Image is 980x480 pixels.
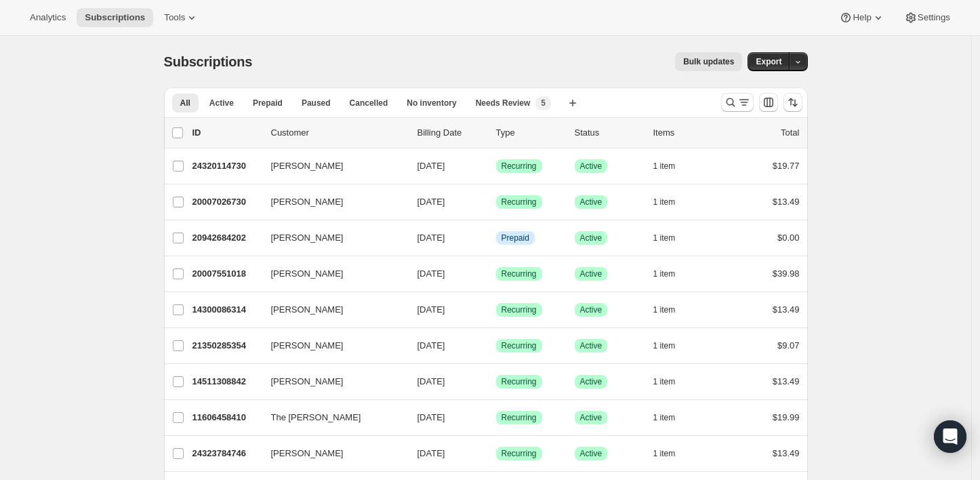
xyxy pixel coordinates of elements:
p: 20007026730 [192,195,260,209]
button: Analytics [22,8,74,27]
button: [PERSON_NAME] [263,155,399,177]
div: Items [653,126,721,140]
span: Recurring [502,197,537,207]
span: [DATE] [417,197,445,207]
span: The [PERSON_NAME] [271,411,361,424]
span: Active [580,412,603,423]
div: 20007026730[PERSON_NAME][DATE]SuccessRecurringSuccessActive1 item$13.49 [192,193,800,212]
button: [PERSON_NAME] [263,299,399,321]
span: Active [580,340,603,351]
button: Search and filter results [721,93,754,112]
span: Recurring [502,304,537,315]
span: [DATE] [417,376,445,386]
button: [PERSON_NAME] [263,191,399,213]
p: Customer [271,126,407,140]
span: [PERSON_NAME] [271,231,344,245]
button: 1 item [653,157,691,176]
span: [PERSON_NAME] [271,195,344,209]
div: IDCustomerBilling DateTypeStatusItemsTotal [192,126,800,140]
span: Analytics [30,12,66,23]
span: Recurring [502,268,537,279]
span: Prepaid [502,233,529,243]
span: [DATE] [417,161,445,171]
button: Bulk updates [675,52,742,71]
span: Recurring [502,161,537,172]
button: Create new view [562,94,584,113]
button: 1 item [653,336,691,355]
span: 1 item [653,376,676,387]
span: $19.99 [773,412,800,422]
button: Help [831,8,893,27]
span: Subscriptions [85,12,145,23]
button: Customize table column order and visibility [759,93,778,112]
span: $13.49 [773,304,800,315]
span: $9.07 [777,340,800,351]
span: 1 item [653,304,676,315]
div: Type [496,126,564,140]
button: 1 item [653,444,691,463]
button: 1 item [653,193,691,212]
p: 14300086314 [192,303,260,317]
span: 1 item [653,412,676,423]
span: Active [580,268,603,279]
span: 1 item [653,197,676,207]
span: Active [580,448,603,459]
p: ID [192,126,260,140]
span: $39.98 [773,268,800,279]
span: Active [209,98,234,108]
p: 21350285354 [192,339,260,353]
div: 14300086314[PERSON_NAME][DATE]SuccessRecurringSuccessActive1 item$13.49 [192,300,800,319]
p: 20007551018 [192,267,260,281]
span: Recurring [502,448,537,459]
span: $13.49 [773,448,800,458]
span: All [180,98,190,108]
div: 11606458410The [PERSON_NAME][DATE]SuccessRecurringSuccessActive1 item$19.99 [192,408,800,427]
span: 1 item [653,340,676,351]
span: [PERSON_NAME] [271,447,344,460]
span: [PERSON_NAME] [271,375,344,388]
span: Tools [164,12,185,23]
p: 14511308842 [192,375,260,388]
span: $13.49 [773,376,800,386]
div: 20942684202[PERSON_NAME][DATE]InfoPrepaidSuccessActive1 item$0.00 [192,228,800,247]
span: Recurring [502,340,537,351]
button: Export [748,52,790,71]
span: [PERSON_NAME] [271,159,344,173]
span: [DATE] [417,412,445,422]
span: [PERSON_NAME] [271,339,344,353]
div: Open Intercom Messenger [934,420,966,453]
span: [DATE] [417,233,445,243]
span: 1 item [653,161,676,172]
span: [DATE] [417,268,445,279]
span: Active [580,233,603,243]
span: Recurring [502,412,537,423]
span: 1 item [653,448,676,459]
span: Active [580,197,603,207]
button: Sort the results [783,93,802,112]
span: 1 item [653,233,676,243]
p: 20942684202 [192,231,260,245]
button: Subscriptions [77,8,153,27]
span: $0.00 [777,233,800,243]
button: Tools [156,8,207,27]
span: [DATE] [417,448,445,458]
span: No inventory [407,98,456,108]
button: 1 item [653,228,691,247]
button: Settings [896,8,958,27]
span: 5 [541,98,546,108]
div: 14511308842[PERSON_NAME][DATE]SuccessRecurringSuccessActive1 item$13.49 [192,372,800,391]
p: 24323784746 [192,447,260,460]
div: 21350285354[PERSON_NAME][DATE]SuccessRecurringSuccessActive1 item$9.07 [192,336,800,355]
span: 1 item [653,268,676,279]
span: Active [580,376,603,387]
button: 1 item [653,300,691,319]
button: The [PERSON_NAME] [263,407,399,428]
span: Recurring [502,376,537,387]
p: Billing Date [417,126,485,140]
span: [PERSON_NAME] [271,267,344,281]
p: Status [575,126,642,140]
span: Help [853,12,871,23]
button: 1 item [653,264,691,283]
button: 1 item [653,408,691,427]
span: $19.77 [773,161,800,171]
